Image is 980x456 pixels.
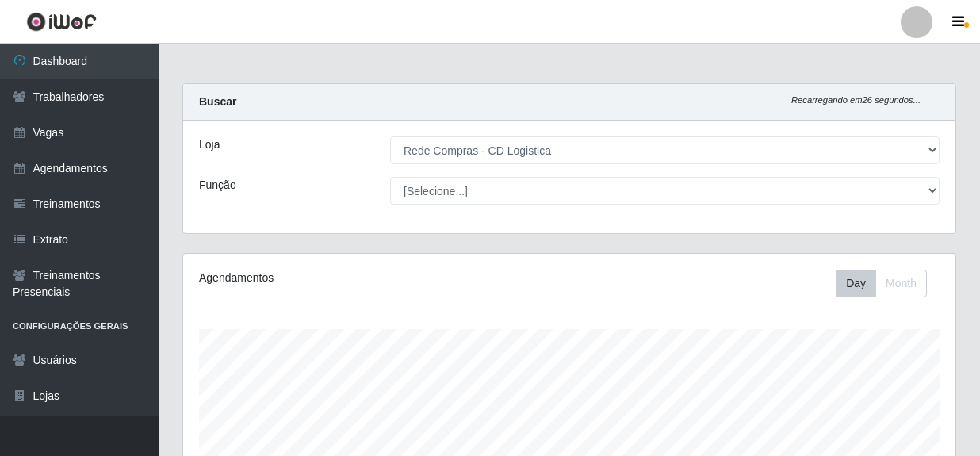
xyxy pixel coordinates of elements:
[875,270,927,297] button: Month
[836,270,876,297] button: Day
[791,95,921,105] i: Recarregando em 26 segundos...
[836,270,927,297] div: First group
[199,95,236,108] strong: Buscar
[199,136,220,153] label: Loja
[199,177,236,194] label: Função
[26,12,97,32] img: CoreUI Logo
[199,270,494,286] div: Agendamentos
[836,270,940,297] div: Toolbar with button groups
